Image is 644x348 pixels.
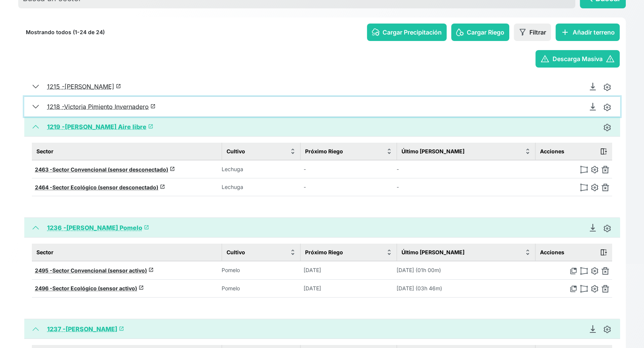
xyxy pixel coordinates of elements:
[148,267,154,272] span: launch
[580,267,588,275] img: modify-polygon
[383,28,442,37] span: Cargar Precipitación
[150,104,156,109] span: launch
[601,285,609,293] img: delete
[561,28,570,37] span: add
[35,166,52,173] span: 2463 -
[35,184,165,191] a: 2464 -Sector Ecológico (sensor desconectado)launch
[397,160,535,178] td: -
[24,97,620,117] button: 1218 -Victoria Pimiento Invernaderolaunch
[47,83,65,90] span: 1215 -
[304,285,345,292] p: [DATE]
[47,325,124,333] a: 1237 -[PERSON_NAME]launch
[148,124,153,129] span: launch
[601,267,609,275] img: delete
[290,148,296,154] img: sort
[540,147,564,155] span: Acciones
[467,28,504,37] span: Cargar Riego
[227,248,245,256] span: Cultivo
[47,123,153,131] a: 1219 -[PERSON_NAME] Aire librelaunch
[35,285,144,291] a: 2496 -Sector Ecológico (sensor activo)launch
[35,267,52,274] span: 2495 -
[603,124,611,131] img: edit
[24,218,620,238] button: 1236 -[PERSON_NAME] Pomelolaunch
[144,225,149,230] span: launch
[603,225,611,232] img: edit
[580,184,588,191] img: modify-polygon
[36,147,54,155] span: Sector
[570,285,577,293] img: group
[35,166,175,173] a: 2463 -Sector Convencional (sensor desconectado)launch
[305,147,343,155] span: Próximo Riego
[603,326,611,333] img: edit
[222,261,301,279] td: Pomelo
[372,28,379,36] img: rain-config
[601,184,609,191] img: delete
[456,28,464,36] img: irrigation-config
[222,160,301,178] td: Lechuga
[47,103,156,110] a: 1218 -Victoria Pimiento Invernaderolaunch
[603,83,611,91] img: edit
[304,165,345,173] p: -
[402,248,464,256] span: Último [PERSON_NAME]
[24,77,620,96] button: 1215 -[PERSON_NAME]launch
[585,83,600,90] a: Descargar Recomendación de Riego en PDF
[525,148,531,154] img: sort
[603,104,611,111] img: edit
[35,184,52,191] span: 2464 -
[585,103,600,110] a: Descargar Recomendación de Riego en PDF
[570,267,577,275] img: group
[397,261,535,279] td: [DATE] (01h 00m)
[451,24,509,41] button: Cargar Riego
[116,83,121,89] span: launch
[35,285,52,291] span: 2496 -
[580,285,588,293] img: modify-polygon
[591,267,598,275] img: edit
[600,249,608,256] img: action
[290,249,296,255] img: sort
[36,248,54,256] span: Sector
[540,248,564,256] span: Acciones
[519,28,526,36] img: filter
[170,166,175,172] span: launch
[525,249,531,255] img: sort
[160,184,165,189] span: launch
[514,24,551,41] button: Filtrar
[52,184,158,191] span: Sector Ecológico (sensor desconectado)
[47,224,149,231] a: 1236 -[PERSON_NAME] Pomelolaunch
[601,166,609,173] img: delete
[397,178,535,196] td: -
[606,54,615,63] span: warning
[139,285,144,290] span: launch
[591,184,598,191] img: edit
[304,266,345,274] p: [DATE]
[47,325,66,333] span: 1237 -
[47,103,64,110] span: 1218 -
[47,83,121,90] a: 1215 -[PERSON_NAME]launch
[305,248,343,256] span: Próximo Riego
[580,166,588,173] img: modify-polygon
[386,249,392,255] img: sort
[556,24,620,41] button: addAñadir terreno
[386,148,392,154] img: sort
[600,148,608,155] img: action
[119,326,124,331] span: launch
[222,279,301,297] td: Pomelo
[52,267,147,274] span: Sector Convencional (sensor activo)
[304,183,345,191] p: -
[402,147,464,155] span: Último [PERSON_NAME]
[222,178,301,196] td: Lechuga
[535,50,620,68] button: warningDescarga Masivawarning
[591,166,598,173] img: edit
[26,28,105,36] p: Mostrando todos (1-24 de 24)
[24,117,620,137] button: 1219 -[PERSON_NAME] Aire librelaunch
[591,285,598,293] img: edit
[367,24,447,41] button: Cargar Precipitación
[35,267,154,274] a: 2495 -Sector Convencional (sensor activo)launch
[47,123,65,131] span: 1219 -
[397,279,535,297] td: [DATE] (03h 46m)
[24,319,620,339] button: 1237 -[PERSON_NAME]launch
[227,147,245,155] span: Cultivo
[52,166,168,173] span: Sector Convencional (sensor desconectado)
[47,224,66,231] span: 1236 -
[585,224,600,231] a: Descargar Recomendación de Riego en PDF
